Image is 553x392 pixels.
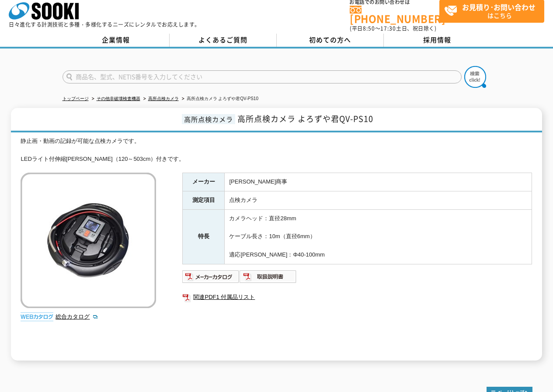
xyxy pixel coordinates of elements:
[21,312,53,321] img: webカタログ
[148,96,179,101] a: 高所点検カメラ
[9,22,200,27] p: 日々進化する計測技術と多種・多様化するニーズにレンタルでお応えします。
[183,191,225,210] th: 測定項目
[240,275,297,282] a: 取扱説明書
[350,24,436,32] span: (平日 ～ 土日、祝日除く)
[350,6,439,24] a: [PHONE_NUMBER]
[182,270,240,284] img: メーカーカタログ
[182,114,235,124] span: 高所点検カメラ
[240,270,297,284] img: 取扱説明書
[97,96,140,101] a: その他非破壊検査機器
[225,173,532,191] td: [PERSON_NAME]商事
[183,173,225,191] th: メーカー
[170,34,277,47] a: よくあるご質問
[21,173,156,308] img: 高所点検カメラ よろずや君QV-PS10
[237,113,373,125] span: 高所点検カメラ よろずや君QV-PS10
[225,209,532,264] td: カメラヘッド：直径28mm ケーブル長さ：10m（直径6mm） 適応[PERSON_NAME]：Φ40-100mm
[277,34,384,47] a: 初めての方へ
[180,94,258,104] li: 高所点検カメラ よろずや君QV-PS10
[384,34,491,47] a: 採用情報
[462,2,536,12] strong: お見積り･お問い合わせ
[21,137,532,164] div: 静止画・動画の記録が可能な点検カメラです。 LEDライト付伸縮[PERSON_NAME]（120～503cm）付きです。
[183,209,225,264] th: 特長
[363,24,375,32] span: 8:50
[63,96,89,101] a: トップページ
[380,24,396,32] span: 17:30
[182,291,532,303] a: 関連PDF1 付属品リスト
[225,191,532,210] td: 点検カメラ
[182,275,240,282] a: メーカーカタログ
[309,35,351,45] span: 初めての方へ
[63,34,170,47] a: 企業情報
[464,66,486,88] img: btn_search.png
[63,70,462,83] input: 商品名、型式、NETIS番号を入力してください
[56,313,98,320] a: 総合カタログ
